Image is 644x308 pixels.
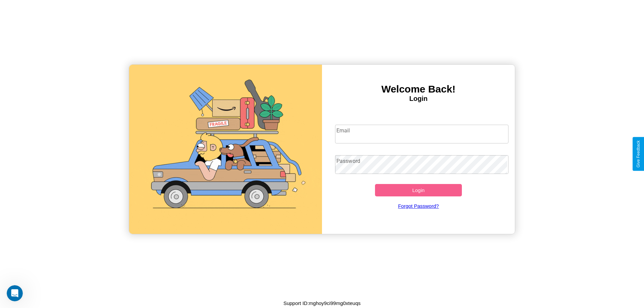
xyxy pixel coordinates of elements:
img: gif [129,65,322,234]
h4: Login [322,95,515,103]
div: Give Feedback [636,140,641,168]
iframe: Intercom live chat [7,285,23,301]
a: Forgot Password? [332,196,505,215]
h3: Welcome Back! [322,83,515,95]
button: Login [375,184,462,196]
p: Support ID: mghoy9ci99mg0xteuqs [283,299,361,308]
